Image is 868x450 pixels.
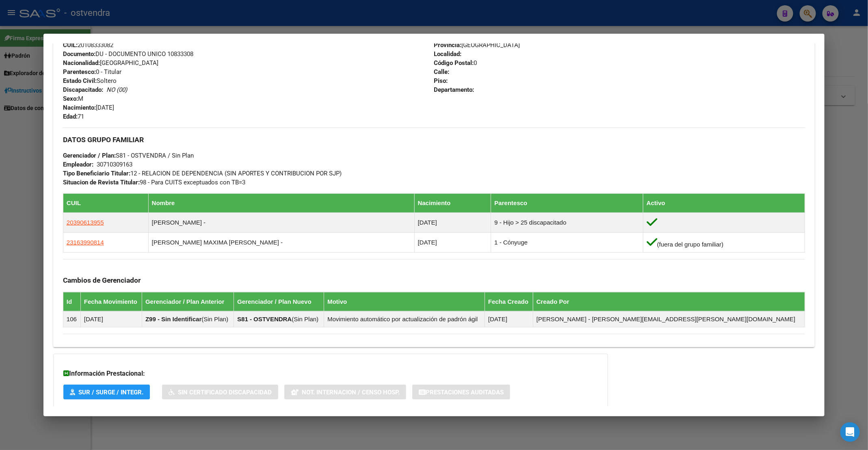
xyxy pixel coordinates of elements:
th: CUIL [63,194,148,213]
td: [PERSON_NAME] - [148,213,414,233]
td: 1 - Cónyuge [491,233,643,253]
th: Gerenciador / Plan Anterior [142,292,234,311]
button: Not. Internacion / Censo Hosp. [284,385,406,400]
td: ( ) [142,311,234,327]
th: Parentesco [491,194,643,213]
strong: Estado Civil: [63,77,97,84]
strong: Localidad: [434,50,461,58]
button: SUR / SURGE / INTEGR. [63,385,150,400]
span: Sin Plan [294,316,316,322]
div: 30710309163 [97,160,132,169]
span: 20108333082 [63,41,113,49]
th: Creado Por [533,292,805,311]
strong: Parentesco: [63,68,96,76]
span: 98 - Para CUITS exceptuados con TB=3 [63,179,245,186]
span: 20390613955 [67,219,104,226]
strong: Tipo Beneficiario Titular: [63,170,130,177]
strong: Documento: [63,50,95,58]
strong: Piso: [434,77,448,84]
strong: Situacion de Revista Titular: [63,179,140,186]
strong: S81 - OSTVENDRA [237,316,292,322]
span: [DATE] [63,104,114,111]
span: 23163990814 [67,239,104,246]
i: NO (00) [106,86,127,93]
span: SUR / SURGE / INTEGR. [78,389,143,396]
span: M [63,95,83,102]
td: [PERSON_NAME] - [PERSON_NAME][EMAIL_ADDRESS][PERSON_NAME][DOMAIN_NAME] [533,311,805,327]
div: Open Intercom Messenger [840,422,860,442]
th: Fecha Creado [485,292,533,311]
strong: Nacionalidad: [63,59,100,67]
button: Sin Certificado Discapacidad [162,385,278,400]
span: 12 - RELACION DE DEPENDENCIA (SIN APORTES Y CONTRIBUCION POR SJP) [63,170,342,177]
button: Prestaciones Auditadas [412,385,510,400]
th: Nombre [148,194,414,213]
span: (fuera del grupo familiar) [657,241,723,248]
td: [PERSON_NAME] MAXIMA [PERSON_NAME] - [148,233,414,253]
th: Activo [643,194,805,213]
th: Nacimiento [414,194,491,213]
span: Sin Certificado Discapacidad [178,389,272,396]
strong: Calle: [434,68,449,76]
td: 106 [63,311,80,327]
td: [DATE] [485,311,533,327]
td: Movimiento automático por actualización de padrón ágil [324,311,485,327]
th: Motivo [324,292,485,311]
span: [GEOGRAPHIC_DATA] [63,59,158,67]
td: [DATE] [414,213,491,233]
h3: Información Prestacional: [63,369,598,379]
span: 71 [63,113,84,120]
strong: Código Postal: [434,59,474,67]
th: Fecha Movimiento [80,292,142,311]
span: Soltero [63,77,117,84]
strong: Nacimiento: [63,104,96,111]
strong: Empleador: [63,161,93,168]
td: [DATE] [414,233,491,253]
strong: Provincia: [434,41,461,49]
td: [DATE] [80,311,142,327]
strong: CUIL: [63,41,78,49]
span: S81 - OSTVENDRA / Sin Plan [63,152,194,159]
strong: Edad: [63,113,78,120]
span: 0 - Titular [63,68,121,76]
td: ( ) [234,311,324,327]
strong: Sexo: [63,95,78,102]
h3: Cambios de Gerenciador [63,276,805,285]
strong: Gerenciador / Plan: [63,152,116,159]
span: Not. Internacion / Censo Hosp. [302,389,400,396]
h3: DATOS GRUPO FAMILIAR [63,135,805,144]
th: Id [63,292,80,311]
strong: Discapacitado: [63,86,103,93]
strong: Departamento: [434,86,474,93]
span: 0 [434,59,477,67]
span: DU - DOCUMENTO UNICO 10833308 [63,50,193,58]
strong: Z99 - Sin Identificar [145,316,201,322]
span: Prestaciones Auditadas [426,389,504,396]
span: Sin Plan [203,316,226,322]
td: 9 - Hijo > 25 discapacitado [491,213,643,233]
span: [GEOGRAPHIC_DATA] [434,41,520,49]
th: Gerenciador / Plan Nuevo [234,292,324,311]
